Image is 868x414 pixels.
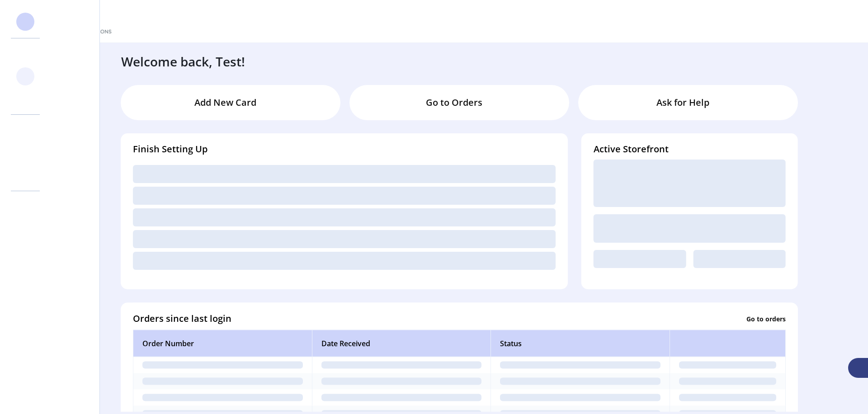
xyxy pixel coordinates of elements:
[491,330,670,357] th: Status
[194,96,256,109] p: Add New Card
[795,14,810,28] button: menu
[121,52,245,71] h3: Welcome back, Test!
[827,14,841,28] button: Publisher Panel
[133,330,312,357] th: Order Number
[746,314,786,323] p: Go to orders
[426,96,482,109] p: Go to Orders
[312,330,491,357] th: Date Received
[133,142,556,156] h4: Finish Setting Up
[594,142,786,156] h4: Active Storefront
[133,312,231,325] h4: Orders since last login
[656,96,709,109] p: Ask for Help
